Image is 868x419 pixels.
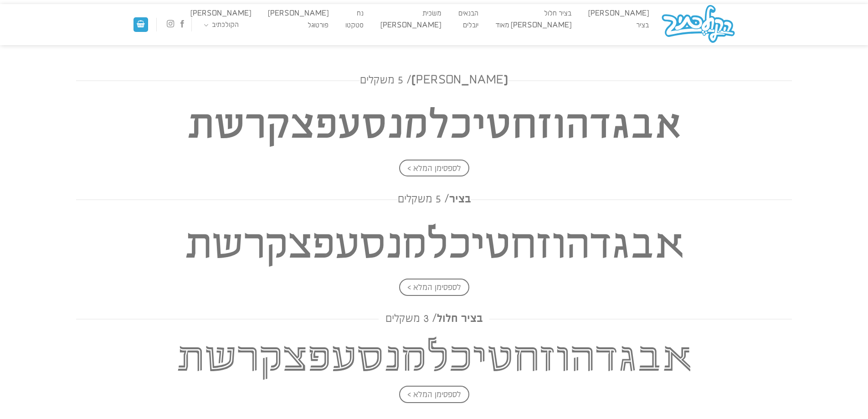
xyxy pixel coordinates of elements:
span: / 5 משקלים [360,74,411,87]
span: לספסימן המלא > [399,160,469,177]
a: [PERSON_NAME] [186,9,255,18]
span: בציר [398,192,471,207]
img: הקולכתיב [661,4,736,45]
a: בציר חלול [539,9,575,18]
a: [PERSON_NAME] [584,9,653,18]
a: הקולכתיב [200,21,243,30]
span: / 5 משקלים [398,193,449,206]
span: [PERSON_NAME] [360,73,508,88]
a: עקבו אחרינו בפייסבוק [179,20,186,29]
a: פורטוגל [303,21,333,30]
span: לספסימן המלא > [399,279,469,296]
a: עקבו אחרינו באינסטגרם [166,20,174,29]
a: [PERSON_NAME] [376,21,446,30]
span: לספסימן המלא > [399,386,469,403]
h4: אבגדהוזחטיכלמנסעפצקרשת [76,93,792,158]
a: נח [353,9,368,18]
a: יובלים [458,21,483,30]
h2: אבגדהוזחטיכלמנסעפצקרשת [76,331,792,384]
a: מעבר לסל הקניות [134,17,148,32]
a: בציר/ 5 משקלים אבגדהוזחטיכלמנסעפצקרשת לספסימן המלא > [76,192,792,291]
span: / 3 משקלים [385,313,437,325]
a: משׂכית [418,9,446,18]
a: [PERSON_NAME]/ 5 משקלים אבגדהוזחטיכלמנסעפצקרשת לספסימן המלא > [76,73,792,172]
a: [PERSON_NAME] מאוד [491,21,575,30]
a: [PERSON_NAME] [263,9,333,18]
a: בציר חלול/ 3 משקלים אבגדהוזחטיכלמנסעפצקרשת לספסימן המלא > [76,312,792,398]
h4: אבגדהוזחטיכלמנסעפצקרשת [76,212,792,277]
span: בציר חלול [385,312,483,326]
a: סטקטו [341,21,368,30]
a: בציר [632,21,653,30]
a: הבנאים [454,9,483,18]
